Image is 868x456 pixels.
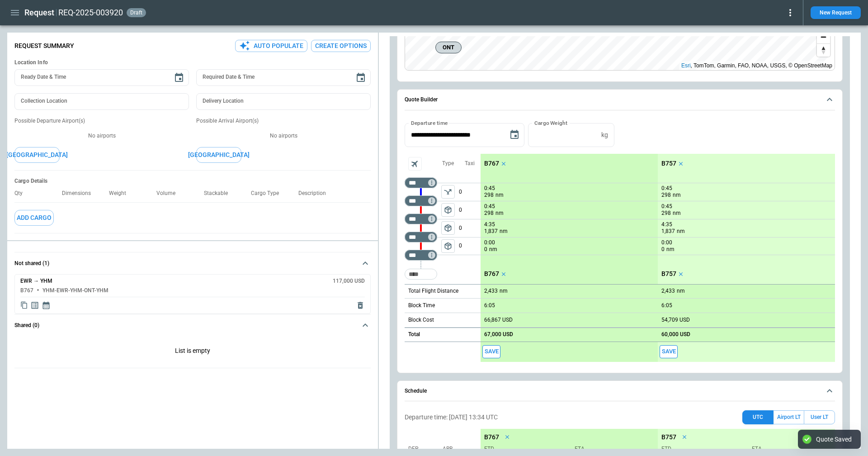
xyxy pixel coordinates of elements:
[20,288,33,294] h6: B767
[601,131,608,139] p: kg
[443,223,453,233] span: package_2
[14,323,39,328] h6: Shared (0)
[661,209,671,217] p: 298
[42,288,108,294] h6: YHM-EWR-YHM-ONT-YHM
[661,433,676,441] p: B757
[742,410,774,424] button: UTC
[14,117,189,125] p: Possible Departure Airport(s)
[816,435,852,443] div: Quote Saved
[14,147,60,163] button: [GEOGRAPHIC_DATA]
[42,301,51,310] span: Display quote schedule
[484,160,499,167] p: B767
[459,183,481,201] p: 0
[661,191,671,199] p: 298
[811,6,861,19] button: New Request
[128,9,144,16] span: draft
[484,209,494,217] p: 298
[484,203,495,210] p: 0:45
[661,160,676,167] p: B757
[14,336,371,368] div: Not shared (1)
[459,201,481,219] p: 0
[298,190,333,197] p: Description
[441,221,455,235] button: left aligned
[484,185,495,192] p: 0:45
[405,90,835,110] button: Quote Builder
[443,445,474,453] p: Arr
[817,43,830,57] button: Reset bearing to north
[495,191,504,199] p: nm
[484,246,487,253] p: 0
[311,40,371,52] button: Create Options
[500,287,508,295] p: nm
[484,221,495,228] p: 4:35
[673,191,681,199] p: nm
[408,287,458,295] p: Total Flight Distance
[481,154,835,362] div: scrollable content
[673,209,681,217] p: nm
[235,40,307,52] button: Auto Populate
[459,219,481,237] p: 0
[484,302,495,309] p: 6:05
[441,239,455,253] button: left aligned
[14,178,371,185] h6: Cargo Details
[405,413,498,421] p: Departure time: [DATE] 13:34 UTC
[14,210,54,226] button: Add Cargo
[534,119,567,127] label: Cargo Weight
[408,445,440,453] p: Dep
[441,239,455,253] span: Type of sector
[441,203,455,217] button: left aligned
[405,214,437,224] div: Not found
[489,246,497,253] p: nm
[408,316,434,324] p: Block Cost
[681,61,832,70] div: , TomTom, Garmin, FAO, NOAA, USGS, © OpenStreetMap
[660,345,678,358] span: Save this aircraft quote and copy details to clipboard
[356,301,365,310] span: Delete quote
[804,410,835,424] button: User LT
[14,190,30,197] p: Qty
[408,157,422,171] span: Aircraft selection
[484,433,499,441] p: B767
[170,69,188,87] button: Choose date
[484,191,494,199] p: 298
[484,228,498,235] p: 1,837
[408,332,420,337] h6: Total
[30,301,39,310] span: Display detailed quote content
[661,185,672,192] p: 0:45
[196,147,241,163] button: [GEOGRAPHIC_DATA]
[405,123,835,362] div: Quote Builder
[661,317,690,323] p: 54,709 USD
[196,117,371,125] p: Possible Arrival Airport(s)
[352,69,370,87] button: Choose date
[405,250,437,261] div: Too short
[405,388,427,394] h6: Schedule
[109,190,133,197] p: Weight
[681,62,691,69] a: Esri
[14,59,371,66] h6: Location Info
[661,203,672,210] p: 0:45
[405,381,835,402] button: Schedule
[58,7,123,18] h2: REQ-2025-003920
[571,445,654,453] p: ETA
[405,195,437,206] div: Not found
[62,190,98,197] p: Dimensions
[439,43,458,52] span: ONT
[441,185,455,199] span: Type of sector
[484,317,513,323] p: 66,867 USD
[661,239,672,246] p: 0:00
[441,203,455,217] span: Type of sector
[661,228,675,235] p: 1,837
[442,160,454,167] p: Type
[482,345,500,358] button: Save
[817,30,830,43] button: Zoom out
[14,132,189,140] p: No airports
[251,190,286,197] p: Cargo Type
[505,126,524,144] button: Choose date, selected date is Sep 24, 2025
[411,119,448,127] label: Departure time
[14,252,371,274] button: Not shared (1)
[20,301,28,310] span: Copy quote content
[405,269,437,280] div: Too short
[408,302,435,309] p: Block Time
[441,221,455,235] span: Type of sector
[484,288,498,294] p: 2,433
[484,239,495,246] p: 0:00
